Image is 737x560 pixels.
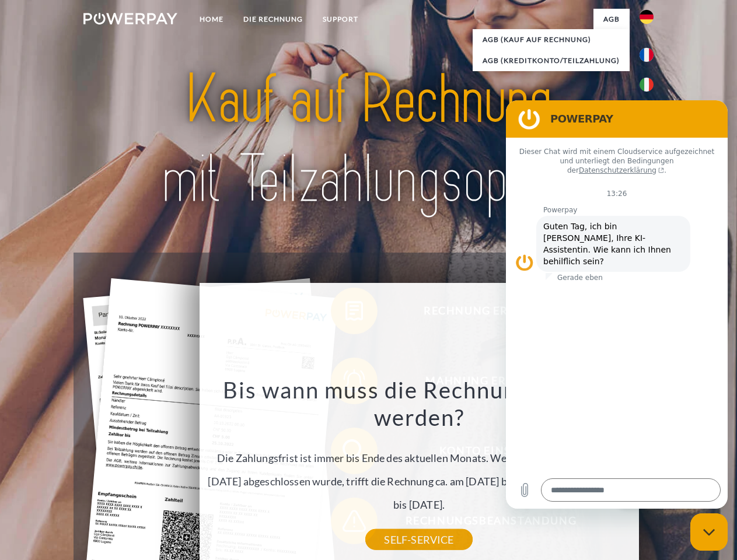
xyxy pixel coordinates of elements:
div: Die Zahlungsfrist ist immer bis Ende des aktuellen Monats. Wenn die Bestellung z.B. am [DATE] abg... [206,376,632,540]
a: AGB (Kauf auf Rechnung) [473,29,630,50]
iframe: Messaging-Fenster [506,100,728,509]
a: DIE RECHNUNG [233,9,313,30]
iframe: Schaltfläche zum Öffnen des Messaging-Fensters; Konversation läuft [690,513,728,551]
img: de [640,10,654,24]
a: Home [190,9,233,30]
img: title-powerpay_de.svg [111,56,626,223]
img: logo-powerpay-white.svg [83,13,177,24]
img: it [640,78,654,92]
h3: Bis wann muss die Rechnung bezahlt werden? [206,376,632,432]
a: agb [593,9,630,30]
img: fr [640,48,654,62]
a: AGB (Kreditkonto/Teilzahlung) [473,50,630,71]
a: SUPPORT [313,9,368,30]
a: SELF-SERVICE [365,529,472,550]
